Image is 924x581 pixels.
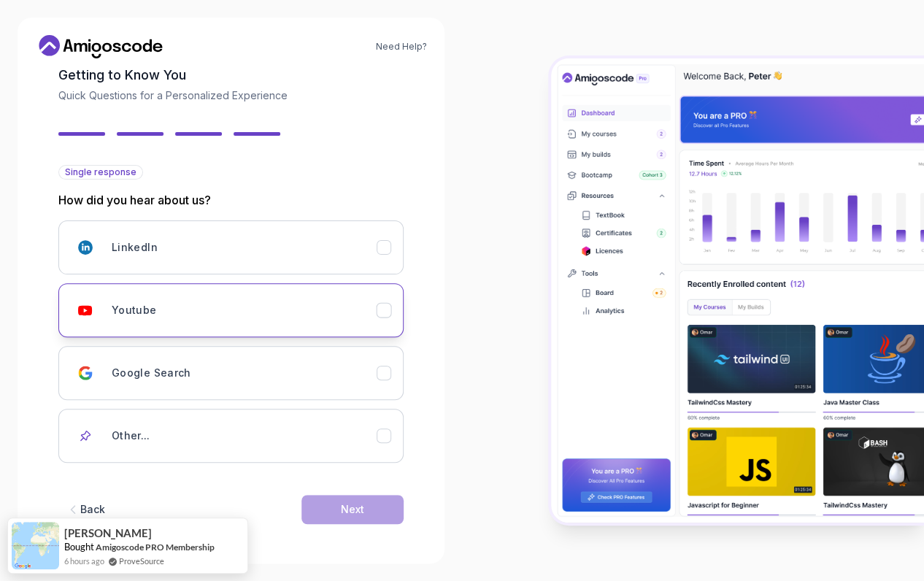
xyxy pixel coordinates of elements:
[35,35,166,58] a: Home link
[64,527,152,539] span: [PERSON_NAME]
[12,522,59,569] img: provesource social proof notification image
[376,41,427,53] a: Need Help?
[58,409,404,463] button: Other...
[112,240,158,255] h3: LinkedIn
[96,542,215,553] a: Amigoscode PRO Membership
[551,58,924,523] img: Amigoscode Dashboard
[58,65,404,85] h2: Getting to Know You
[58,191,404,209] p: How did you hear about us?
[58,220,404,274] button: LinkedIn
[58,283,404,337] button: Youtube
[58,88,404,103] p: Quick Questions for a Personalized Experience
[112,428,150,443] h3: Other...
[64,555,104,567] span: 6 hours ago
[58,495,112,524] button: Back
[112,366,191,380] h3: Google Search
[119,555,164,567] a: ProveSource
[80,502,105,517] div: Back
[65,166,136,178] span: Single response
[341,502,364,517] div: Next
[58,346,404,400] button: Google Search
[112,303,156,318] h3: Youtube
[301,495,404,524] button: Next
[64,541,94,553] span: Bought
